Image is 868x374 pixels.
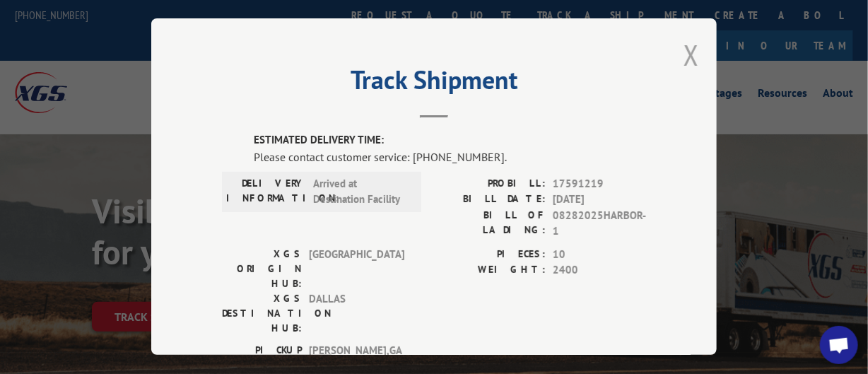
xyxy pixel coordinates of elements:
span: 2400 [553,263,646,279]
label: BILL DATE: [434,192,546,209]
label: PROBILL: [434,176,546,192]
a: Open chat [820,326,858,364]
label: PICKUP CITY: [222,343,302,373]
label: XGS ORIGIN HUB: [222,247,302,291]
label: PIECES: [434,247,546,263]
span: DALLAS [309,291,404,336]
div: Please contact customer service: [PHONE_NUMBER]. [254,148,646,165]
label: WEIGHT: [434,263,546,279]
span: 10 [553,247,646,263]
span: [GEOGRAPHIC_DATA] [309,247,404,291]
label: XGS DESTINATION HUB: [222,291,302,336]
h2: Track Shipment [222,70,646,97]
label: ESTIMATED DELIVERY TIME: [254,133,646,149]
span: 08282025HARBOR-1 [553,208,646,240]
span: Arrived at Destination Facility [313,176,409,208]
span: [PERSON_NAME] , GA [309,343,404,373]
label: BILL OF LADING: [434,208,546,240]
span: 17591219 [553,176,646,192]
span: [DATE] [553,192,646,209]
label: DELIVERY INFORMATION: [226,176,306,208]
button: Close modal [684,36,699,74]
